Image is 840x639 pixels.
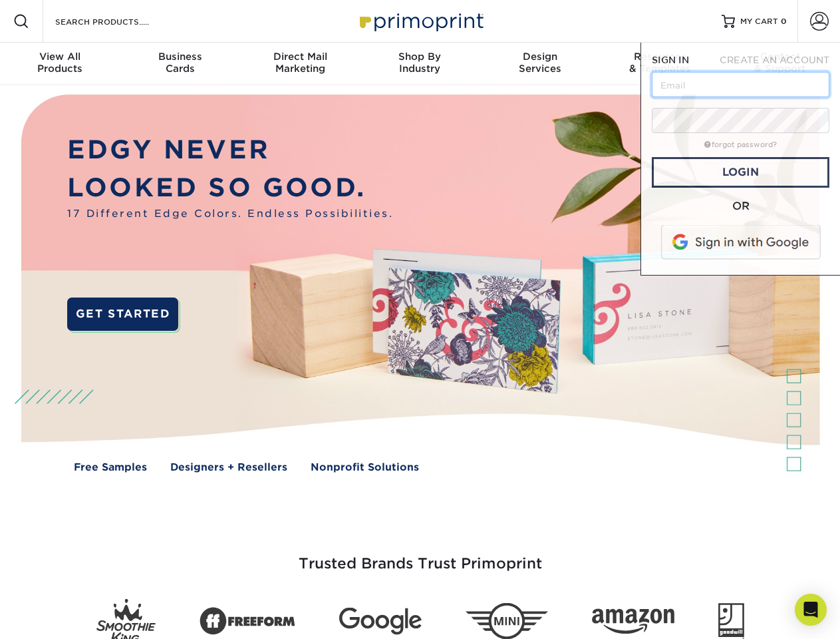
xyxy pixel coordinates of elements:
[67,131,393,169] p: EDGY NEVER
[311,460,419,475] a: Nonprofit Solutions
[718,603,744,639] img: Goodwill
[74,460,147,475] a: Free Samples
[339,608,422,635] img: Google
[592,609,674,634] img: Amazon
[720,55,829,65] span: CREATE AN ACCOUNT
[170,460,287,475] a: Designers + Resellers
[120,51,239,63] span: Business
[740,16,778,27] span: MY CART
[240,43,360,85] a: Direct MailMarketing
[54,13,184,29] input: SEARCH PRODUCTS.....
[652,198,829,214] div: OR
[360,43,480,85] a: Shop ByIndustry
[600,51,720,63] span: Resources
[795,594,827,626] div: Open Intercom Messenger
[67,298,178,331] a: GET STARTED
[600,51,720,75] div: & Templates
[3,598,113,634] iframe: Google Customer Reviews
[480,51,600,75] div: Services
[652,157,829,188] a: Login
[240,51,360,75] div: Marketing
[120,51,239,75] div: Cards
[652,55,689,65] span: SIGN IN
[31,523,809,588] h3: Trusted Brands Trust Primoprint
[360,51,480,75] div: Industry
[360,51,480,63] span: Shop By
[600,43,720,85] a: Resources& Templates
[120,43,239,85] a: BusinessCards
[652,72,829,97] input: Email
[67,206,393,222] span: 17 Different Edge Colors. Endless Possibilities.
[67,169,393,207] p: LOOKED SO GOOD.
[240,51,360,63] span: Direct Mail
[704,140,777,149] a: forgot password?
[354,7,487,35] img: Primoprint
[480,43,600,85] a: DesignServices
[781,17,787,26] span: 0
[480,51,600,63] span: Design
